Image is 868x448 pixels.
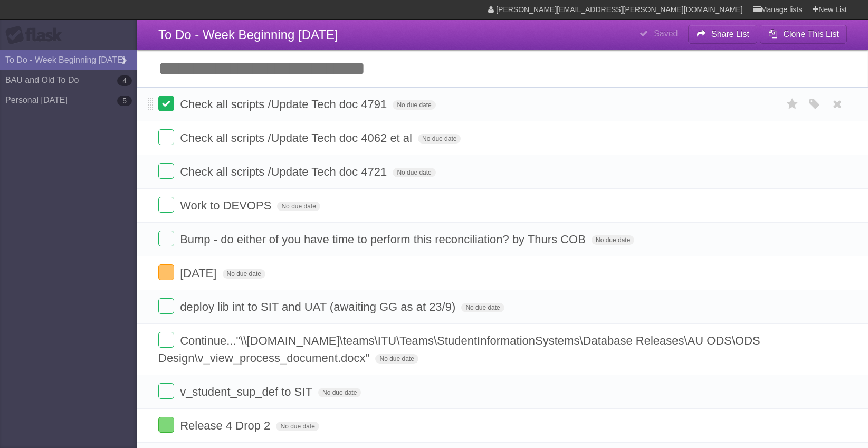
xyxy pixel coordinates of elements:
[375,354,418,364] span: No due date
[158,383,174,399] label: Done
[783,30,839,39] b: Clone This List
[5,26,69,45] div: Flask
[180,233,588,246] span: Bump - do either of you have time to perform this reconciliation? by Thurs COB
[180,165,389,178] span: Check all scripts /Update Tech doc 4721
[276,422,319,431] span: No due date
[158,129,174,145] label: Done
[180,199,274,212] span: Work to DEVOPS
[418,134,461,144] span: No due date
[654,29,678,38] b: Saved
[158,334,760,365] span: Continue..."\\[DOMAIN_NAME]\teams\ITU\Teams\StudentInformationSystems\Database Releases\AU ODS\OD...
[461,303,504,312] span: No due date
[158,332,174,348] label: Done
[180,419,273,432] span: Release 4 Drop 2
[223,269,265,279] span: No due date
[592,235,634,245] span: No due date
[318,388,361,397] span: No due date
[180,385,315,398] span: v_student_sup_def to SIT
[180,131,415,145] span: Check all scripts /Update Tech doc 4062 et al
[158,96,174,111] label: Done
[158,163,174,179] label: Done
[180,98,389,111] span: Check all scripts /Update Tech doc 4791
[711,30,749,39] b: Share List
[180,266,219,280] span: [DATE]
[393,168,435,177] span: No due date
[158,231,174,246] label: Done
[158,417,174,433] label: Done
[117,75,132,86] b: 4
[158,27,338,42] span: To Do - Week Beginning [DATE]
[760,25,847,44] button: Clone This List
[158,298,174,314] label: Done
[158,197,174,213] label: Done
[688,25,758,44] button: Share List
[180,300,458,313] span: deploy lib int to SIT and UAT (awaiting GG as at 23/9)
[783,96,803,113] label: Star task
[158,264,174,280] label: Done
[277,202,320,211] span: No due date
[393,100,435,110] span: No due date
[117,96,132,106] b: 5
